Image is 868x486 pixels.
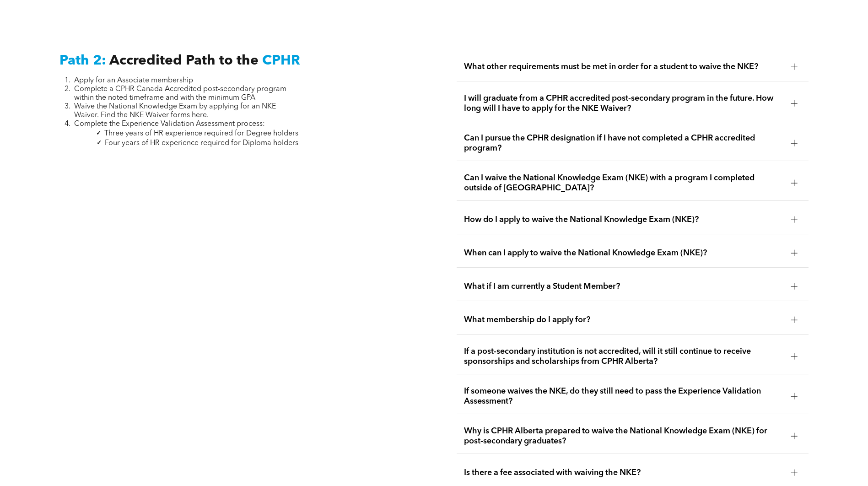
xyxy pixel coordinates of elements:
span: Why is CPHR Alberta prepared to waive the National Knowledge Exam (NKE) for post-secondary gradua... [464,426,784,446]
span: Path 2: [59,54,106,68]
span: Four years of HR experience required for Diploma holders [105,140,298,147]
span: Complete a CPHR Canada Accredited post-secondary program within the noted timeframe and with the ... [74,86,286,102]
span: If someone waives the NKE, do they still need to pass the Experience Validation Assessment? [464,386,784,406]
span: When can I apply to waive the National Knowledge Exam (NKE)? [464,248,784,258]
span: What membership do I apply for? [464,315,784,325]
span: Complete the Experience Validation Assessment process: [74,120,265,128]
span: Is there a fee associated with waiving the NKE? [464,468,784,478]
span: I will graduate from a CPHR accredited post-secondary program in the future. How long will I have... [464,93,784,113]
span: CPHR [262,54,300,68]
span: Three years of HR experience required for Degree holders [104,130,298,137]
span: What other requirements must be met in order for a student to waive the NKE? [464,62,784,72]
span: If a post-secondary institution is not accredited, will it still continue to receive sponsorships... [464,346,784,367]
span: Can I waive the National Knowledge Exam (NKE) with a program I completed outside of [GEOGRAPHIC_D... [464,173,784,193]
span: Apply for an Associate membership [74,77,193,84]
span: Can I pursue the CPHR designation if I have not completed a CPHR accredited program? [464,133,784,153]
span: Waive the National Knowledge Exam by applying for an NKE Waiver. Find the NKE Waiver forms here. [74,103,276,119]
span: Accredited Path to the [109,54,259,68]
span: What if I am currently a Student Member? [464,281,784,292]
span: How do I apply to waive the National Knowledge Exam (NKE)? [464,215,784,225]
